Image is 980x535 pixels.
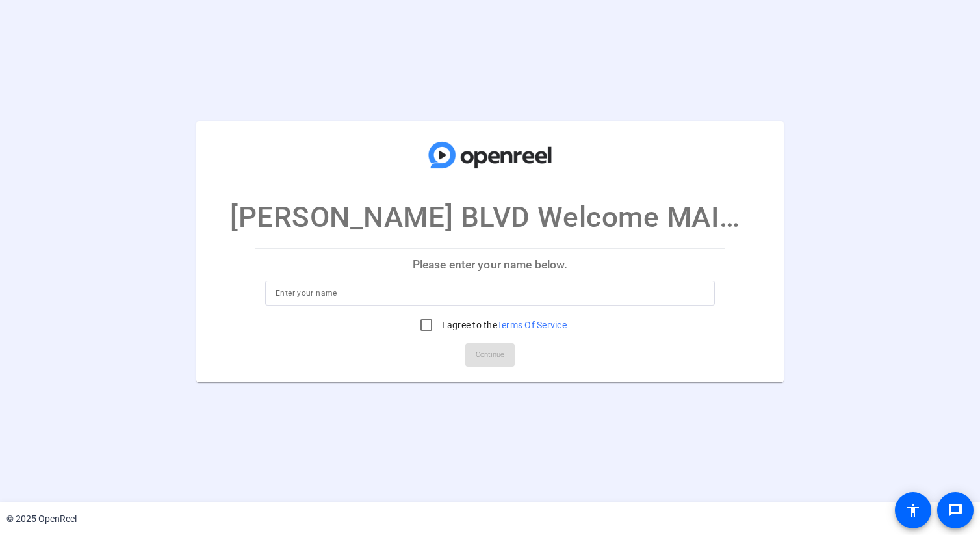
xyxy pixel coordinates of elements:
a: Terms Of Service [497,320,567,330]
input: Enter your name [276,285,704,301]
p: [PERSON_NAME] BLVD Welcome MAIN SCRIPT [230,196,750,239]
div: © 2025 OpenReel [6,512,77,526]
mat-icon: accessibility [905,502,921,518]
img: company-logo [425,133,555,176]
label: I agree to the [439,319,567,332]
mat-icon: message [948,502,963,518]
p: Please enter your name below. [255,249,725,280]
